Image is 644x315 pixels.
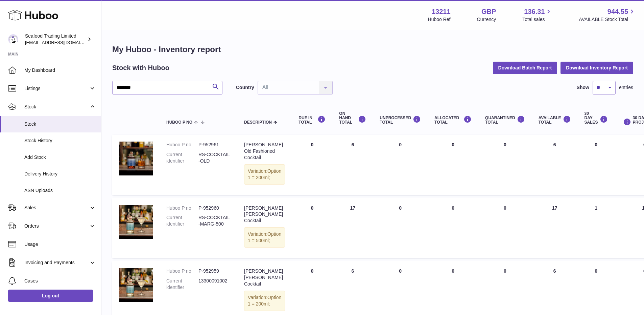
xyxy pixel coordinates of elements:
span: 944.55 [607,7,628,16]
span: Add Stock [24,154,96,161]
dd: P-952960 [198,205,231,211]
td: 0 [292,198,332,258]
dd: RS-COCKTAIL-OLD [198,151,231,164]
span: Option 1 = 200ml; [248,168,281,180]
td: 0 [428,198,478,258]
span: Listings [24,85,89,92]
span: Total sales [522,16,552,23]
dd: P-952959 [198,268,231,274]
dd: P-952961 [198,142,231,148]
div: Variation: [244,291,285,311]
img: product image [119,205,153,239]
td: 0 [292,135,332,194]
div: QUARANTINED Total [485,115,525,125]
dt: Current identifier [166,278,198,291]
span: Delivery History [24,171,96,177]
dt: Huboo P no [166,205,198,211]
h2: Stock with Huboo [112,63,169,72]
div: UNPROCESSED Total [380,115,421,125]
strong: 13211 [432,7,451,16]
td: 17 [332,198,373,258]
dt: Huboo P no [166,268,198,274]
span: 0 [504,268,506,274]
div: ALLOCATED Total [434,115,472,125]
td: 0 [578,135,615,194]
div: AVAILABLE Total [539,115,571,125]
label: Country [236,84,254,91]
div: ON HAND Total [339,111,366,125]
div: [PERSON_NAME] [PERSON_NAME] Cocktail [244,205,285,224]
div: Huboo Ref [428,16,451,23]
span: Invoicing and Payments [24,259,89,266]
td: 17 [532,198,578,258]
div: DUE IN TOTAL [299,115,326,125]
span: Usage [24,241,96,248]
span: entries [619,84,633,91]
strong: GBP [481,7,496,16]
a: 944.55 AVAILABLE Stock Total [579,7,636,23]
dt: Current identifier [166,214,198,227]
img: product image [119,268,153,302]
td: 0 [428,135,478,194]
a: Log out [8,290,93,302]
div: 30 DAY SALES [585,111,608,125]
span: AVAILABLE Stock Total [579,16,636,23]
label: Show [577,84,589,91]
span: My Dashboard [24,67,96,73]
td: 0 [373,198,428,258]
button: Download Batch Report [493,62,557,74]
dd: 13300091002 [198,278,231,291]
span: Huboo P no [166,120,192,125]
div: [PERSON_NAME] Old Fashioned Cocktail [244,142,285,161]
span: Sales [24,205,89,211]
span: [EMAIL_ADDRESS][DOMAIN_NAME] [25,40,99,45]
span: Stock History [24,138,96,144]
span: 0 [504,205,506,211]
td: 1 [578,198,615,258]
span: Stock [24,104,89,110]
td: 0 [373,135,428,194]
h1: My Huboo - Inventory report [112,44,633,55]
dt: Current identifier [166,151,198,164]
span: Cases [24,278,96,284]
span: Orders [24,223,89,229]
span: Description [244,120,272,125]
div: [PERSON_NAME] [PERSON_NAME] Cocktail [244,268,285,287]
span: Stock [24,121,96,127]
div: Currency [477,16,496,23]
dt: Huboo P no [166,142,198,148]
div: Variation: [244,227,285,248]
button: Download Inventory Report [560,62,633,74]
dd: RS-COCKTAIL-MARG-500 [198,214,231,227]
span: ASN Uploads [24,187,96,194]
a: 136.31 Total sales [522,7,552,23]
div: Variation: [244,164,285,185]
div: Seafood Trading Limited [25,33,86,46]
span: 136.31 [524,7,545,16]
span: Option 1 = 200ml; [248,295,281,307]
td: 6 [332,135,373,194]
span: 0 [504,142,506,147]
img: product image [119,142,153,175]
img: online@rickstein.com [8,34,18,44]
td: 6 [532,135,578,194]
